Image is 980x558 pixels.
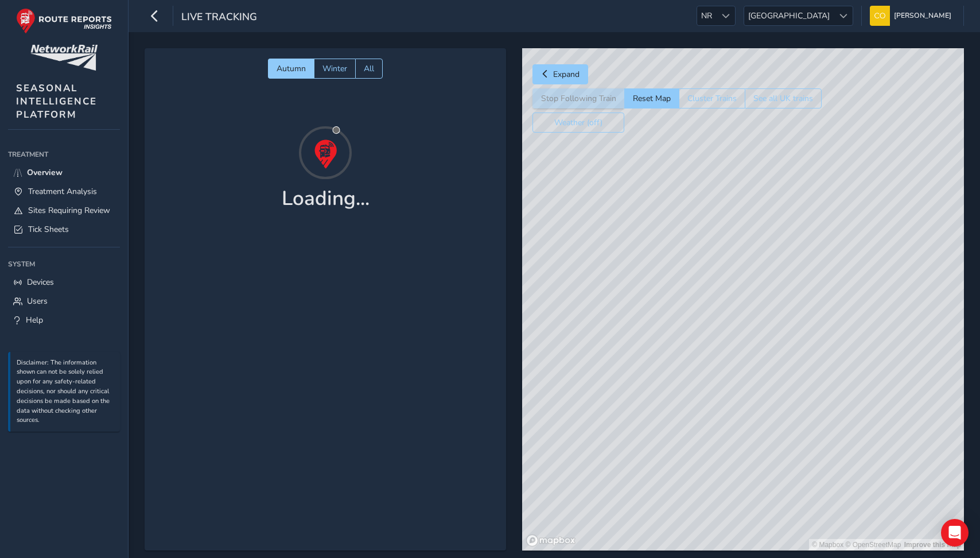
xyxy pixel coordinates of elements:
[27,296,48,307] span: Users
[26,315,43,325] span: Help
[282,187,370,211] h1: Loading...
[532,113,624,133] button: Weather (off)
[17,358,114,426] p: Disclaimer: The information shown can not be solely relied upon for any safety-related decisions,...
[355,59,383,79] button: All
[8,273,120,292] a: Devices
[553,69,580,80] span: Expand
[8,255,120,273] div: System
[870,6,955,26] button: [PERSON_NAME]
[870,6,890,26] img: diamond-layout
[28,224,69,235] span: Tick Sheets
[16,82,97,121] span: SEASONAL INTELLIGENCE PLATFORM
[8,182,120,201] a: Treatment Analysis
[28,205,110,216] span: Sites Requiring Review
[277,63,306,74] span: Autumn
[8,292,120,311] a: Users
[30,45,98,71] img: customer logo
[8,146,120,163] div: Treatment
[532,64,588,84] button: Expand
[322,63,347,74] span: Winter
[697,6,716,25] span: NR
[744,6,834,25] span: [GEOGRAPHIC_DATA]
[27,277,54,288] span: Devices
[894,6,951,26] span: [PERSON_NAME]
[745,88,822,108] button: See all UK trains
[8,163,120,182] a: Overview
[16,8,112,34] img: rr logo
[679,88,745,108] button: Cluster Trains
[941,519,969,547] div: Open Intercom Messenger
[8,201,120,220] a: Sites Requiring Review
[8,311,120,330] a: Help
[314,59,355,79] button: Winter
[8,220,120,239] a: Tick Sheets
[364,63,374,74] span: All
[268,59,314,79] button: Autumn
[27,167,63,178] span: Overview
[28,186,97,197] span: Treatment Analysis
[624,88,679,108] button: Reset Map
[181,10,257,26] span: Live Tracking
